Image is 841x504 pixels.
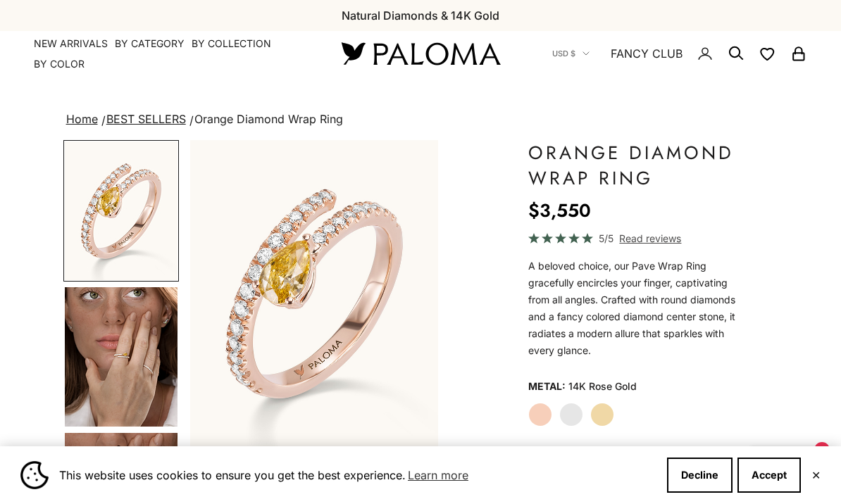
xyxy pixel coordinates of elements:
[611,44,683,63] a: FANCY CLUB
[63,286,179,428] button: Go to item 4
[528,258,743,359] div: A beloved choice, our Pave Wrap Ring gracefully encircles your finger, captivating from all angle...
[342,6,499,25] p: Natural Diamonds & 14K Gold
[63,140,179,282] button: Go to item 1
[66,112,98,126] a: Home
[34,37,308,71] nav: Primary navigation
[63,110,778,130] nav: breadcrumbs
[528,140,743,191] h1: Orange Diamond Wrap Ring
[528,230,743,246] a: 5/5 Read reviews
[568,376,637,397] variant-option-value: 14K Rose Gold
[552,47,575,60] span: USD $
[552,47,590,60] button: USD $
[190,140,438,446] img: #RoseGold
[667,458,733,493] button: Decline
[65,141,177,280] img: #RoseGold
[65,287,177,427] img: #YellowGold #RoseGold #WhiteGold
[599,230,613,246] span: 5/5
[194,112,343,126] span: Orange Diamond Wrap Ring
[20,461,49,489] img: Cookie banner
[552,31,807,76] nav: Secondary navigation
[106,112,186,126] a: BEST SELLERS
[619,230,681,246] span: Read reviews
[737,458,801,493] button: Accept
[528,376,566,397] legend: Metal:
[34,57,85,71] summary: By Color
[115,37,185,51] summary: By Category
[811,471,821,479] button: Close
[190,140,438,446] div: Item 1 of 18
[528,196,591,225] sale-price: $3,550
[59,465,656,486] span: This website uses cookies to ensure you get the best experience.
[192,37,271,51] summary: By Collection
[34,37,108,51] a: NEW ARRIVALS
[406,465,471,486] a: Learn more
